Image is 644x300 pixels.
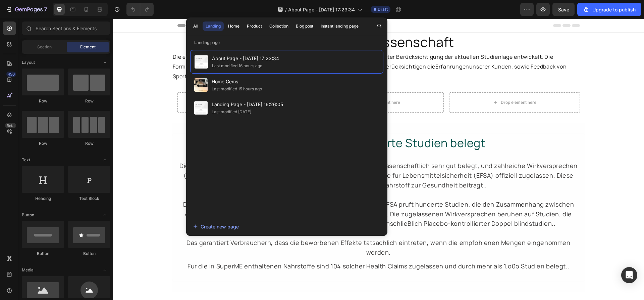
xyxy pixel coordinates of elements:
div: Home [228,23,239,29]
a: Erfahrungen [322,44,356,51]
div: Drop element here [252,81,287,86]
div: Drop element here [388,81,423,86]
div: Das garantiert Verbrauchern, dass die beworbenen Effekte tatsachlich eintreten, wenn die empfohle... [65,218,467,239]
div: Row [68,140,110,146]
button: Create new page [193,220,381,233]
div: Das Zulassungsverfahren fur Health Claims ist streng reguliert. Die EFSA pruft hunderte Studien, ... [65,180,467,210]
div: Blog post [296,23,313,29]
iframe: Design area [113,19,644,300]
span: Landing Page - [DATE] 16:26:05 [212,100,283,109]
div: Product [247,23,262,29]
h2: Wirkung durch hunderte Studien belegt [65,115,467,133]
div: Fur die in SuperME enthaltenen Nahrstoffe sind 104 solcher Health Claims zugelassen und durch meh... [65,242,467,253]
div: Instant landing page [321,23,359,29]
div: Row [22,140,64,146]
div: Last modified 16 hours ago [212,62,262,69]
span: Save [558,7,569,12]
button: All [190,22,201,31]
div: Row [22,98,64,104]
span: Element [80,44,96,50]
button: Save [552,3,575,16]
div: Last modified 15 hours ago [212,86,262,92]
div: Beta [5,123,16,128]
span: About Page - [DATE] 17:23:34 [212,54,279,62]
button: Product [244,22,265,31]
div: Text Block [68,196,110,202]
button: Blog post [293,22,316,31]
span: / [285,6,287,13]
div: Undo/Redo [126,3,154,16]
span: Draft [378,6,388,12]
div: Button [22,251,64,257]
span: Home Gems [212,78,262,86]
button: Upgrade to publish [577,3,641,16]
span: Toggle open [100,57,110,68]
div: Upgrade to publish [583,6,636,13]
span: Layout [22,59,35,66]
span: Media [22,267,34,273]
div: Collection [269,23,288,29]
div: All [193,23,198,29]
span: About Page - [DATE] 17:23:34 [288,6,355,13]
div: Heading [22,196,64,202]
span: Toggle open [100,210,110,220]
span: Toggle open [100,155,110,165]
span: Toggle open [100,265,110,275]
button: Landing [203,22,224,31]
div: Drop element here [116,81,151,86]
div: Button [68,251,110,257]
button: Collection [266,22,291,31]
button: Instant landing page [318,22,362,31]
div: Open Intercom Messenger [621,267,637,283]
div: Row [68,98,110,104]
span: Text [22,157,30,163]
span: Button [22,212,34,218]
div: Last modified [DATE] [212,109,251,115]
div: Die Wirkung von Vitaminen & Mineralstoffen auf die Gesundheit ist wissenschaftlich sehr gut beleg... [65,141,467,172]
p: Landing page [186,39,387,46]
div: Create new page [193,223,239,230]
div: Landing [206,23,221,29]
button: 7 [3,3,50,16]
input: Search Sections & Elements [22,22,110,35]
div: 450 [6,72,16,77]
span: Section [37,44,52,50]
button: Home [225,22,243,31]
strong: erfahrenen Ernährungswissenschaftlern [155,34,267,42]
p: 7 [44,5,47,13]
